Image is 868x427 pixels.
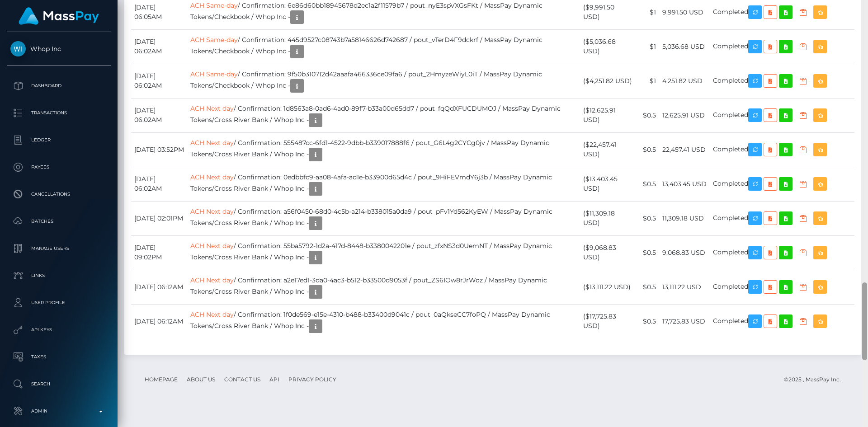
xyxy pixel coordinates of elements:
[659,167,710,201] td: 13,403.45 USD
[580,201,636,235] td: ($11,309.18 USD)
[131,304,187,338] td: [DATE] 06:12AM
[7,210,111,233] a: Batches
[190,36,238,44] a: ACH Same-day
[187,270,580,304] td: / Confirmation: a2e17ed1-3da0-4ac3-b512-b33500d9053f / pout_ZS6IOw8rJrWoz / MassPay Dynamic Token...
[636,270,659,304] td: $0.5
[285,372,340,386] a: Privacy Policy
[10,160,107,174] p: Payees
[7,75,111,97] a: Dashboard
[221,372,264,386] a: Contact Us
[187,304,580,338] td: / Confirmation: 1f0de569-e15e-4310-b488-b33400d9041c / pout_0aQkseCC7foPQ / MassPay Dynamic Token...
[187,132,580,167] td: / Confirmation: 555487cc-6fd1-4522-9dbb-b339017888f6 / pout_G6L4g2CYCg0jv / MassPay Dynamic Token...
[190,173,234,181] a: ACH Next day
[710,235,854,270] td: Completed
[190,276,234,284] a: ACH Next day
[131,98,187,132] td: [DATE] 06:02AM
[7,373,111,395] a: Search
[710,270,854,304] td: Completed
[659,132,710,167] td: 22,457.41 USD
[10,377,107,391] p: Search
[636,201,659,235] td: $0.5
[10,296,107,310] p: User Profile
[131,270,187,304] td: [DATE] 06:12AM
[710,201,854,235] td: Completed
[7,156,111,178] a: Payees
[10,188,107,201] p: Cancellations
[636,64,659,98] td: $1
[190,70,238,78] a: ACH Same-day
[784,375,848,385] div: © 2025 , MassPay Inc.
[190,310,234,319] a: ACH Next day
[636,29,659,64] td: $1
[10,106,107,120] p: Transactions
[580,270,636,304] td: ($13,111.22 USD)
[187,64,580,98] td: / Confirmation: 9f50b310712d42aaafa466336ce09fa6 / pout_2HmyzeWiyL0iT / MassPay Dynamic Tokens/Ch...
[190,1,238,9] a: ACH Same-day
[10,404,107,418] p: Admin
[636,167,659,201] td: $0.5
[580,304,636,338] td: ($17,725.83 USD)
[580,167,636,201] td: ($13,403.45 USD)
[7,45,111,53] span: Whop Inc
[141,372,181,386] a: Homepage
[10,215,107,228] p: Batches
[10,242,107,255] p: Manage Users
[659,64,710,98] td: 4,251.82 USD
[7,319,111,341] a: API Keys
[580,235,636,270] td: ($9,068.83 USD)
[131,235,187,270] td: [DATE] 09:02PM
[580,98,636,132] td: ($12,625.91 USD)
[187,235,580,270] td: / Confirmation: 55ba5792-1d2a-417d-8448-b3380042201e / pout_zfxNS3d0UemNT / MassPay Dynamic Token...
[187,29,580,64] td: / Confirmation: 445d9527c08743b7a58146626d742687 / pout_vTerD4F9dckrf / MassPay Dynamic Tokens/Ch...
[659,235,710,270] td: 9,068.83 USD
[580,29,636,64] td: ($5,036.68 USD)
[636,98,659,132] td: $0.5
[187,167,580,201] td: / Confirmation: 0edbbfc9-aa08-4afa-ad1e-b33900d65d4c / pout_9HiFEVmdY6j3b / MassPay Dynamic Token...
[659,29,710,64] td: 5,036.68 USD
[659,201,710,235] td: 11,309.18 USD
[659,304,710,338] td: 17,725.83 USD
[710,98,854,132] td: Completed
[190,207,234,216] a: ACH Next day
[10,350,107,364] p: Taxes
[131,29,187,64] td: [DATE] 06:02AM
[187,98,580,132] td: / Confirmation: 1d8563a8-0ad6-4ad0-89f7-b33a00d65dd7 / pout_fqQdXFUCDUMOJ / MassPay Dynamic Token...
[7,102,111,124] a: Transactions
[183,372,219,386] a: About Us
[710,167,854,201] td: Completed
[10,79,107,93] p: Dashboard
[7,346,111,368] a: Taxes
[636,304,659,338] td: $0.5
[266,372,283,386] a: API
[659,98,710,132] td: 12,625.91 USD
[10,323,107,337] p: API Keys
[636,132,659,167] td: $0.5
[10,133,107,147] p: Ledger
[7,237,111,260] a: Manage Users
[7,400,111,422] a: Admin
[190,242,234,250] a: ACH Next day
[7,291,111,314] a: User Profile
[190,104,234,113] a: ACH Next day
[131,132,187,167] td: [DATE] 03:52PM
[131,64,187,98] td: [DATE] 06:02AM
[580,64,636,98] td: ($4,251.82 USD)
[710,132,854,167] td: Completed
[580,132,636,167] td: ($22,457.41 USD)
[19,7,99,25] img: MassPay Logo
[187,201,580,235] td: / Confirmation: a56f0450-68d0-4c5b-a214-b338015a0da9 / pout_pFv1Yd562KyEW / MassPay Dynamic Token...
[710,304,854,338] td: Completed
[7,264,111,287] a: Links
[10,41,26,56] img: Whop Inc
[710,64,854,98] td: Completed
[131,201,187,235] td: [DATE] 02:01PM
[710,29,854,64] td: Completed
[190,139,234,147] a: ACH Next day
[659,270,710,304] td: 13,111.22 USD
[7,183,111,206] a: Cancellations
[10,269,107,282] p: Links
[636,235,659,270] td: $0.5
[131,167,187,201] td: [DATE] 06:02AM
[7,129,111,151] a: Ledger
